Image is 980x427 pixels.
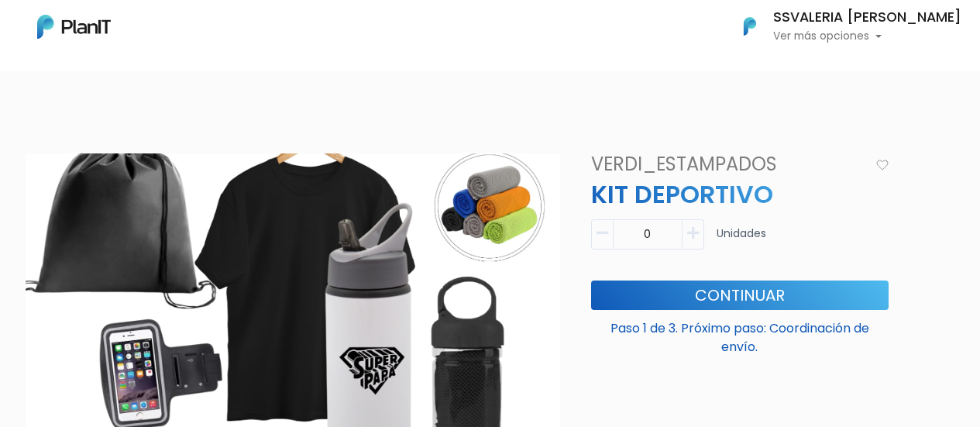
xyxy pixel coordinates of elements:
[773,11,961,25] h6: SSVALERIA [PERSON_NAME]
[591,313,889,356] p: Paso 1 de 3. Próximo paso: Coordinación de envío.
[37,15,111,39] img: PlanIt Logo
[717,226,766,256] p: Unidades
[582,153,872,176] h4: VERDI_ESTAMPADOS
[876,160,889,170] img: heart_icon
[773,31,961,42] p: Ver más opciones
[591,281,889,310] button: Continuar
[724,6,961,46] button: PlanIt Logo SSVALERIA [PERSON_NAME] Ver más opciones
[582,176,898,213] p: KIT DEPORTIVO
[733,9,767,43] img: PlanIt Logo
